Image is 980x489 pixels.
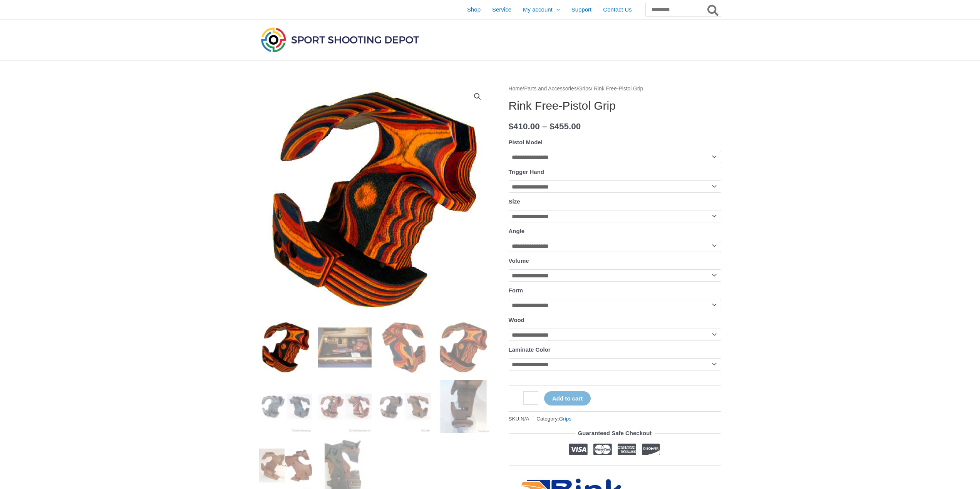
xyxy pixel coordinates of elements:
span: – [542,122,547,131]
label: Size [509,198,520,205]
input: Product quantity [523,391,538,405]
img: Rink Free-Pistol Grip [259,320,313,374]
span: SKU: [509,414,529,424]
span: N/A [521,416,529,422]
img: Rink Free-Pistol Grip - Image 3 [377,320,431,374]
img: Rink Free-Pistol Grip - Image 7 [377,380,431,433]
label: Form [509,287,523,294]
a: Home [509,86,523,92]
a: Parts and Accessories [524,86,577,92]
img: Rink Free-Pistol Grip [437,320,490,374]
button: Search [706,3,721,16]
a: Grips [559,416,571,422]
img: Sport Shooting Depot [259,25,421,54]
label: Trigger Hand [509,169,544,175]
nav: Breadcrumb [509,84,721,94]
img: Rink Free-Pistol Grip - Image 2 [318,320,372,374]
label: Pistol Model [509,139,543,145]
bdi: 410.00 [509,122,540,131]
img: Rink Free-Pistol Grip - Image 5 [259,380,313,433]
img: Rink Free-Pistol Grip [259,84,490,315]
label: Laminate Color [509,346,551,353]
img: Rink Free-Pistol Grip - Image 8 [437,380,490,433]
span: $ [549,122,554,131]
a: View full-screen image gallery [471,90,484,103]
legend: Guaranteed Safe Checkout [575,428,655,439]
a: Grips [578,86,591,92]
span: Category: [536,414,571,424]
img: Rink Free-Pistol Grip - Image 6 [318,380,372,433]
button: Add to cart [544,391,591,406]
h1: Rink Free-Pistol Grip [509,99,721,113]
label: Wood [509,317,524,323]
label: Volume [509,257,529,264]
span: $ [509,122,514,131]
bdi: 455.00 [549,122,581,131]
label: Angle [509,228,525,234]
